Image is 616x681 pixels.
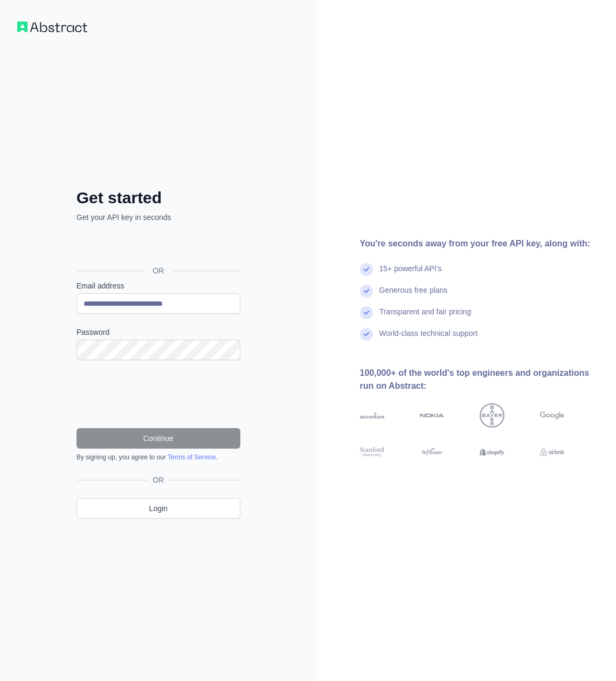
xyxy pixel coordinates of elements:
img: check mark [360,306,373,319]
iframe: Bouton "Se connecter avec Google" [71,235,244,258]
img: check mark [360,328,373,341]
img: check mark [360,263,373,276]
img: bayer [480,403,504,428]
div: You're seconds away from your free API key, along with: [360,237,599,250]
div: Transparent and fair pricing [379,306,472,328]
h2: Get started [77,188,240,208]
a: Login [77,498,240,519]
label: Email address [77,280,240,291]
div: World-class technical support [379,328,478,349]
label: Password [77,327,240,338]
span: OR [144,265,172,276]
img: stanford university [360,446,384,458]
img: check mark [360,285,373,298]
img: shopify [480,446,504,458]
img: accenture [360,403,384,428]
iframe: reCAPTCHA [77,373,240,415]
div: 100,000+ of the world's top engineers and organizations run on Abstract: [360,367,599,393]
img: payoneer [420,446,444,458]
img: airbnb [540,446,564,458]
span: OR [148,474,168,485]
div: 15+ powerful API's [379,263,442,285]
img: google [540,403,564,428]
img: Workflow [17,22,87,32]
div: Generous free plans [379,285,448,306]
a: Terms of Service [168,453,216,461]
div: By signing up, you agree to our . [77,453,240,462]
button: Continue [77,428,240,449]
img: nokia [420,403,444,428]
p: Get your API key in seconds [77,212,240,223]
